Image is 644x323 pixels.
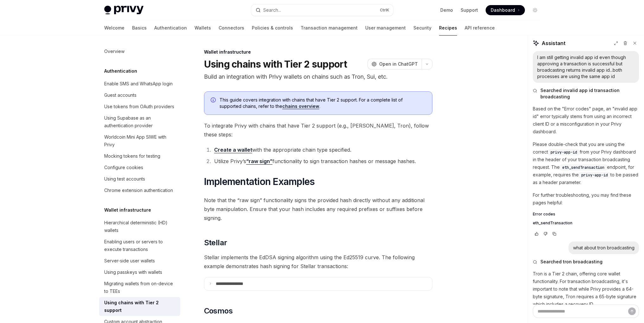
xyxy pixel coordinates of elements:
svg: Info [211,97,217,104]
h5: Wallet infrastructure [104,206,151,214]
a: Dashboard [486,5,525,15]
div: Worldcoin Mini App SIWE with Privy [104,133,176,148]
li: Utilize Privy’s functionality to sign transaction hashes or message hashes. [212,157,432,166]
h5: Authentication [104,67,137,75]
span: This guide covers integration with chains that have Tier 2 support. For a complete list of suppor... [220,97,426,109]
span: Stellar [204,238,227,248]
a: Worldcoin Mini App SIWE with Privy [99,131,180,150]
a: Wallets [194,20,211,36]
span: privy-app-id [581,173,608,178]
div: I am still getting invalid app id even though approving a transaction is successful but broadcast... [537,54,634,80]
span: Note that the “raw sign” functionality signs the provided hash directly without any additional by... [204,196,432,222]
div: Configure cookies [104,164,143,171]
p: Tron is a Tier 2 chain, offering core wallet functionality. For transaction broadcasting, it's im... [533,270,639,308]
span: Ctrl K [380,8,389,13]
a: Using Supabase as an authentication provider [99,112,180,131]
a: Configure cookies [99,162,180,173]
p: Build an integration with Privy wallets on chains such as Tron, Sui, etc. [204,72,432,81]
div: Guest accounts [104,91,137,99]
span: To integrate Privy with chains that have Tier 2 support (e.g., [PERSON_NAME], Tron), follow these... [204,121,432,139]
a: Guest accounts [99,89,180,101]
div: Using passkeys with wallets [104,268,162,276]
span: Stellar implements the EdDSA signing algorithm using the Ed25519 curve. The following example dem... [204,253,432,271]
div: Enabling users or servers to execute transactions [104,238,176,253]
span: privy-app-id [551,150,577,155]
span: Dashboard [491,7,515,13]
li: with the appropriate chain type specified. [212,145,432,154]
a: User management [365,20,406,36]
a: Enable SMS and WhatsApp login [99,78,180,89]
a: Support [461,7,478,13]
span: Searched tron broadcasting [540,259,603,265]
div: Wallet infrastructure [204,49,432,55]
a: Using test accounts [99,173,180,185]
a: Overview [99,46,180,57]
div: Enable SMS and WhatsApp login [104,80,173,88]
div: Mocking tokens for testing [104,152,160,160]
a: Basics [132,20,147,36]
a: API reference [465,20,495,36]
div: Server-side user wallets [104,257,155,265]
p: Please double-check that you are using the correct from your Privy dashboard in the header of you... [533,141,639,186]
span: eth_sendTransaction [533,221,572,226]
a: Connectors [219,20,244,36]
div: Use tokens from OAuth providers [104,103,174,110]
span: Error codes [533,212,555,217]
div: Migrating wallets from on-device to TEEs [104,280,176,295]
div: Hierarchical deterministic (HD) wallets [104,219,176,234]
a: Using passkeys with wallets [99,267,180,278]
a: Demo [440,7,453,13]
a: Chrome extension authentication [99,185,180,196]
div: Chrome extension authentication [104,187,173,194]
a: Policies & controls [252,20,293,36]
button: Send message [628,307,636,315]
a: Transaction management [301,20,358,36]
a: Security [413,20,431,36]
div: Using test accounts [104,175,145,183]
a: eth_sendTransaction [533,221,639,226]
div: Using chains with Tier 2 support [104,299,176,314]
span: eth_sendTransaction [562,165,604,170]
a: Using chains with Tier 2 support [99,297,180,316]
a: Error codes [533,212,639,217]
p: For further troubleshooting, you may find these pages helpful: [533,191,639,207]
button: Search...CtrlK [251,4,393,16]
a: “raw sign” [246,158,272,165]
div: Using Supabase as an authentication provider [104,114,176,129]
a: Server-side user wallets [99,255,180,267]
p: Based on the "Error codes" page, an "invalid app id" error typically stems from using an incorrec... [533,105,639,135]
a: Hierarchical deterministic (HD) wallets [99,217,180,236]
span: Implementation Examples [204,176,315,187]
button: Toggle dark mode [530,5,540,15]
h1: Using chains with Tier 2 support [204,58,347,70]
span: Searched invalid app id transaction broadcasting [540,87,639,100]
span: Open in ChatGPT [379,61,418,67]
button: Open in ChatGPT [367,59,422,69]
div: Overview [104,48,124,55]
a: Use tokens from OAuth providers [99,101,180,112]
span: Assistant [542,39,565,47]
a: Migrating wallets from on-device to TEEs [99,278,180,297]
a: Enabling users or servers to execute transactions [99,236,180,255]
button: Searched tron broadcasting [533,259,639,265]
a: Welcome [104,20,124,36]
a: chains overview [282,103,319,109]
a: Recipes [439,20,457,36]
div: Search... [263,6,281,14]
a: Create a wallet [214,147,252,153]
a: Authentication [154,20,187,36]
div: what about tron broadcasting [573,245,634,251]
button: Searched invalid app id transaction broadcasting [533,87,639,100]
a: Mocking tokens for testing [99,150,180,162]
img: light logo [104,6,143,15]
